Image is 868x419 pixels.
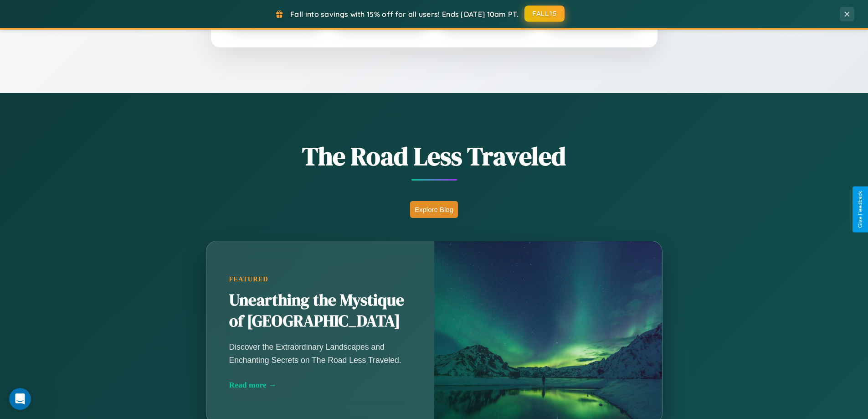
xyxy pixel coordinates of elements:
[9,388,31,410] iframe: Intercom live chat
[229,275,411,283] div: Featured
[161,139,708,174] h1: The Road Less Traveled
[524,5,565,22] button: FALL15
[857,191,863,228] div: Give Feedback
[229,380,411,390] div: Read more →
[410,201,458,218] button: Explore Blog
[290,10,519,19] span: Fall into savings with 15% off for all users! Ends [DATE] 10am PT.
[229,290,411,332] h2: Unearthing the Mystique of [GEOGRAPHIC_DATA]
[229,341,411,366] p: Discover the Extraordinary Landscapes and Enchanting Secrets on The Road Less Traveled.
